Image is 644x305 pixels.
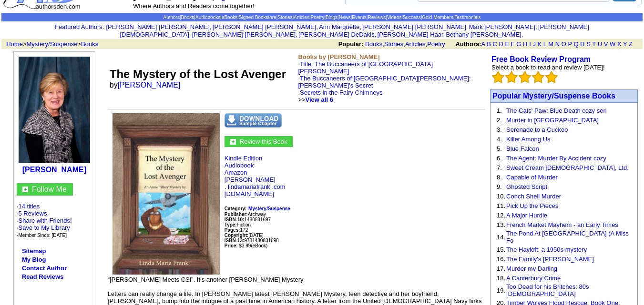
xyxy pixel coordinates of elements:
a: . lindamariafrank .com [225,183,286,190]
a: [PERSON_NAME] [22,166,86,174]
a: Free Book Review Program [491,55,591,63]
font: 8. [497,174,502,181]
a: News [339,15,351,20]
a: S [586,40,591,48]
font: 19. [497,287,505,294]
b: Mystery/Suspense [248,206,290,211]
a: Sweet Cream [DEMOGRAPHIC_DATA], Ltd. [506,164,629,171]
font: Archway [225,212,266,217]
a: Stories [277,15,292,20]
a: T [592,40,596,48]
a: Featured Authors [55,23,102,30]
a: Title: The Buccaneers of [GEOGRAPHIC_DATA][PERSON_NAME] [298,60,433,75]
font: > > [3,40,98,48]
a: [PERSON_NAME] [225,176,276,183]
a: [PERSON_NAME] [PERSON_NAME] [213,23,316,30]
font: 15. [497,246,505,253]
a: Save to My Library [19,224,70,231]
a: The Family's [PERSON_NAME] [506,256,594,263]
font: Where Authors and Readers come together! [133,2,254,10]
a: U [598,40,602,48]
a: Serenade to a Cuckoo [506,126,568,133]
font: 1. [497,107,502,114]
a: K [538,40,542,48]
font: i [297,32,298,38]
a: D [499,40,503,48]
a: Share with Friends! [19,217,72,224]
font: 13. [497,221,505,228]
a: Blogs [326,15,337,20]
a: Review this Book [240,137,287,145]
a: J [532,40,536,48]
a: The Pond At [GEOGRAPHIC_DATA] (A Miss Fo [506,230,629,244]
font: 11. [497,202,505,209]
a: Gold Members [422,15,453,20]
a: [DOMAIN_NAME] [225,190,274,197]
a: Home [6,40,23,48]
font: i [376,32,377,38]
a: O [562,40,566,48]
font: · [298,60,470,103]
font: i [361,25,362,30]
a: Stories [384,40,403,48]
font: , , , , , , , , , , [106,23,589,38]
a: Books [365,40,382,48]
a: L [543,40,547,48]
a: View all 6 [306,96,333,103]
a: Y [623,40,627,48]
a: Testimonials [454,15,480,20]
a: Follow Me [32,185,67,193]
a: E [505,40,509,48]
img: bigemptystars.png [505,71,518,83]
a: A Canterbury Crime [506,275,561,282]
font: $3.99 [239,243,251,248]
a: Books [181,15,194,20]
a: Mark [PERSON_NAME] [469,23,535,30]
a: Articles [405,40,426,48]
a: P [568,40,572,48]
font: 9. [497,183,502,190]
a: Popular Mystery/Suspense Books [492,92,615,100]
img: gc.jpg [22,187,28,192]
font: Select a book to read and review [DATE]! [491,64,605,71]
a: Conch Shell Murder [506,193,561,200]
img: 73326.jpg [112,113,220,275]
a: Audiobooks [195,15,220,20]
img: bigemptystars.png [519,71,531,83]
a: Murder in [GEOGRAPHIC_DATA] [506,117,599,124]
a: F [511,40,515,48]
a: Audiobook [225,162,254,169]
a: M [548,40,553,48]
img: gc.jpg [230,139,236,145]
a: Q [573,40,578,48]
font: 9781480831698 [225,238,279,243]
a: [PERSON_NAME] [PERSON_NAME] [192,31,296,38]
font: 7. [497,164,502,171]
b: Price: [225,243,238,248]
a: My Blog [22,256,46,263]
font: i [537,25,538,30]
a: X [617,40,622,48]
a: Murder my Darling [506,265,557,272]
font: The Mystery of the Lost Avenger [110,68,286,80]
a: A Major Hurdle [506,212,547,219]
b: Pages: [225,227,240,233]
a: Bethany [PERSON_NAME] [446,31,521,38]
b: Authors: [455,40,481,48]
a: Contact Author [22,265,67,272]
a: Blue Falcon [506,145,539,152]
img: 170599.jpg [19,57,90,163]
a: Amazon [225,169,247,176]
font: 17. [497,265,505,272]
span: | | | | | | | | | | | | | | | [163,15,480,20]
font: 16. [497,256,505,263]
font: 2. [497,117,502,124]
a: H [523,40,527,48]
a: C [492,40,497,48]
a: Ghosted Script [506,183,547,190]
font: >> [298,96,333,103]
a: N [555,40,560,48]
a: A [481,40,485,48]
font: i [445,32,446,38]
